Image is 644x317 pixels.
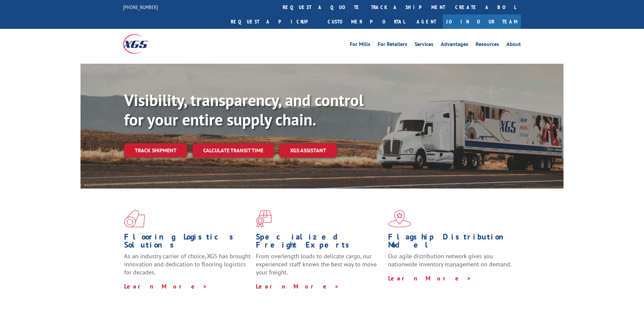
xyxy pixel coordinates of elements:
a: Learn More > [124,282,208,290]
a: Learn More > [388,274,472,282]
a: Agent [410,14,443,29]
a: Services [415,42,433,49]
h1: Specialized Freight Experts [256,233,383,252]
a: [PHONE_NUMBER] [123,4,158,10]
b: Visibility, transparency, and control for your entire supply chain. [124,90,364,130]
a: Track shipment [124,143,187,157]
span: As an industry carrier of choice, XGS has brought innovation and dedication to flooring logistics... [124,252,251,276]
img: xgs-icon-flagship-distribution-model-red [388,210,411,227]
a: XGS ASSISTANT [279,143,337,158]
h1: Flagship Distribution Model [388,233,515,252]
img: xgs-icon-focused-on-flooring-red [256,210,272,227]
a: Resources [476,42,499,49]
a: For Retailers [378,42,407,49]
span: Our agile distribution network gives you nationwide inventory management on demand. [388,252,512,268]
p: From overlength loads to delicate cargo, our experienced staff knows the best way to move your fr... [256,252,383,282]
a: Learn More > [256,282,339,290]
a: For Mills [350,42,370,49]
a: Request a pickup [226,14,323,29]
h1: Flooring Logistics Solutions [124,233,251,252]
a: About [506,42,521,49]
a: Advantages [441,42,468,49]
a: Join Our Team [443,14,521,29]
a: Calculate transit time [193,143,274,158]
a: Customer Portal [323,14,410,29]
img: xgs-icon-total-supply-chain-intelligence-red [124,210,145,227]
